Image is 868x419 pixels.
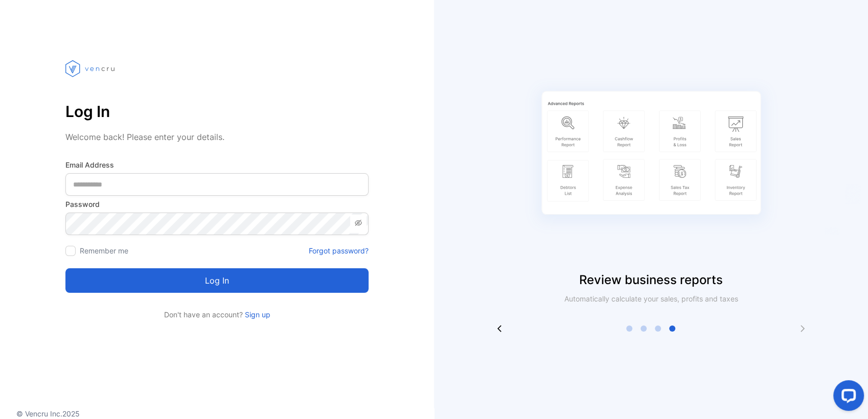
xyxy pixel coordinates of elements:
iframe: LiveChat chat widget [825,376,868,419]
a: Sign up [243,310,270,319]
p: Don't have an account? [65,309,369,320]
img: slider image [523,41,779,271]
img: vencru logo [65,41,117,96]
label: Email Address [65,159,369,170]
label: Password [65,199,369,209]
p: Welcome back! Please enter your details. [65,131,369,143]
a: Forgot password? [309,245,369,256]
p: Automatically calculate your sales, profits and taxes [553,293,749,304]
p: Log In [65,99,369,124]
label: Remember me [80,246,128,255]
button: Log in [65,268,369,293]
p: Review business reports [434,271,868,289]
